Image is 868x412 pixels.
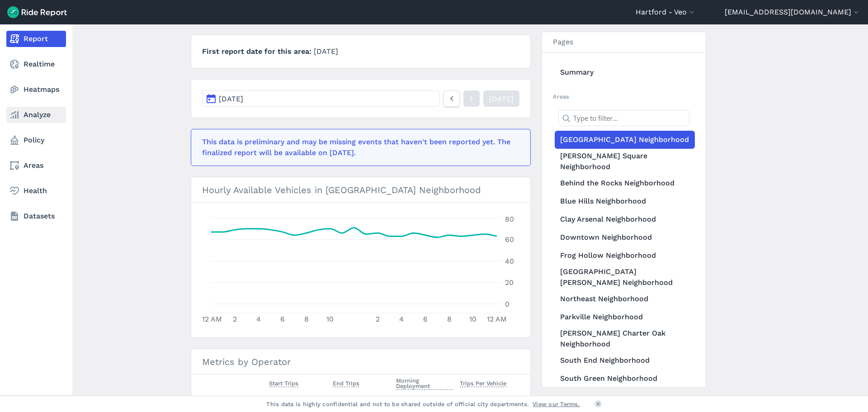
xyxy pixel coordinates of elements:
[6,183,66,199] a: Health
[6,157,66,174] a: Areas
[6,107,66,123] a: Analyze
[460,378,506,387] span: Trips Per Vehicle
[533,400,580,408] a: View our Terms.
[555,174,695,192] a: Behind the Rocks Neighborhood
[460,378,506,389] button: Trips Per Vehicle
[555,290,695,308] a: Northeast Neighborhood
[555,149,695,174] a: [PERSON_NAME] Square Neighborhood
[505,278,514,287] tspan: 20
[191,177,530,203] h3: Hourly Available Vehicles in [GEOGRAPHIC_DATA] Neighborhood
[469,315,476,323] tspan: 10
[555,308,695,326] a: Parkville Neighborhood
[487,315,507,323] tspan: 12 AM
[314,47,338,56] span: [DATE]
[725,7,861,18] button: [EMAIL_ADDRESS][DOMAIN_NAME]
[233,315,237,323] tspan: 2
[555,246,695,265] a: Frog Hollow Neighborhood
[399,315,404,323] tspan: 4
[269,378,298,389] button: Start Trips
[376,315,380,323] tspan: 2
[202,47,314,56] span: First report date for this area
[396,375,452,392] button: Morning Deployment
[6,81,66,98] a: Heatmaps
[202,90,440,107] button: [DATE]
[7,6,67,18] img: Ride Report
[423,315,428,323] tspan: 6
[6,132,66,148] a: Policy
[333,378,359,389] button: End Trips
[219,95,243,103] span: [DATE]
[555,63,695,81] a: Summary
[555,369,695,388] a: South Green Neighborhood
[505,235,514,244] tspan: 60
[6,56,66,72] a: Realtime
[555,326,695,351] a: [PERSON_NAME] Charter Oak Neighborhood
[202,137,514,158] div: This data is preliminary and may be missing events that haven't been reported yet. The finalized ...
[555,131,695,149] a: [GEOGRAPHIC_DATA] Neighborhood
[191,349,530,374] h3: Metrics by Operator
[326,315,334,323] tspan: 10
[505,215,514,223] tspan: 80
[555,210,695,228] a: Clay Arsenal Neighborhood
[542,32,706,52] h3: Pages
[505,257,514,265] tspan: 40
[555,351,695,369] a: South End Neighborhood
[555,192,695,210] a: Blue Hills Neighborhood
[256,315,261,323] tspan: 4
[333,378,359,387] span: End Trips
[304,315,309,323] tspan: 8
[202,315,222,323] tspan: 12 AM
[636,7,696,18] button: Hartford - Veo
[555,265,695,290] a: [GEOGRAPHIC_DATA][PERSON_NAME] Neighborhood
[558,110,689,126] input: Type to filter...
[6,208,66,224] a: Datasets
[505,300,509,308] tspan: 0
[555,228,695,246] a: Downtown Neighborhood
[269,378,298,387] span: Start Trips
[280,315,285,323] tspan: 6
[553,92,695,101] h2: Areas
[483,90,519,107] a: [DATE]
[447,315,452,323] tspan: 8
[6,31,66,47] a: Report
[396,375,452,390] span: Morning Deployment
